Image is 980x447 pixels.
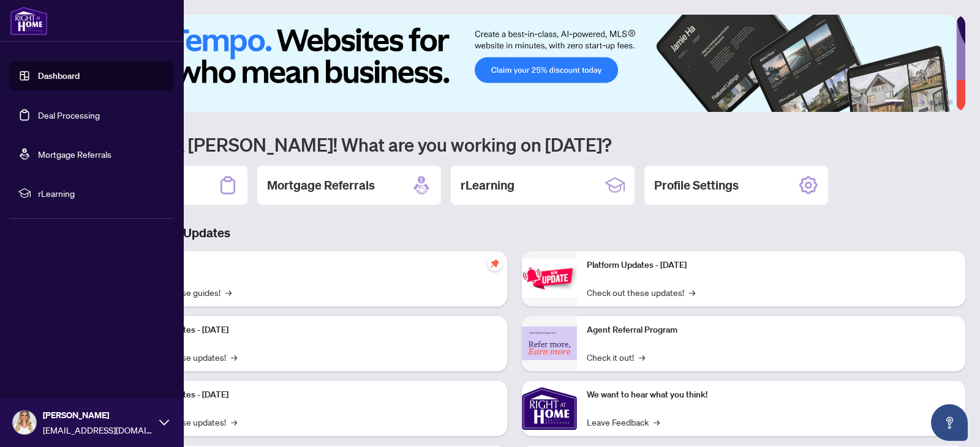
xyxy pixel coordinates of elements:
span: → [654,415,660,429]
p: Platform Updates - [DATE] [129,323,497,337]
p: Agent Referral Program [587,323,956,337]
h1: Welcome back [PERSON_NAME]! What are you working on [DATE]? [64,133,965,156]
button: 2 [909,100,914,105]
span: rLearning [38,187,165,200]
button: 6 [948,100,953,105]
p: Platform Updates - [DATE] [129,388,497,402]
span: → [639,350,645,364]
h2: Mortgage Referrals [267,177,375,194]
span: → [689,286,695,299]
h2: Profile Settings [654,177,739,194]
p: Self-Help [129,259,497,272]
button: 3 [919,100,924,105]
button: 5 [938,100,943,105]
img: Platform Updates - June 23, 2025 [522,259,577,298]
a: Dashboard [38,70,80,81]
span: → [225,286,232,299]
img: We want to hear what you think! [522,381,577,436]
a: Check out these updates!→ [587,286,695,299]
span: [EMAIL_ADDRESS][DOMAIN_NAME] [43,423,153,437]
button: 1 [884,100,904,105]
span: [PERSON_NAME] [43,408,153,422]
p: We want to hear what you think! [587,388,956,402]
a: Leave Feedback→ [587,415,660,429]
a: Check it out!→ [587,350,645,364]
span: pushpin [488,256,502,271]
a: Deal Processing [38,109,100,120]
img: Profile Icon [13,411,36,434]
h2: rLearning [461,177,514,194]
button: Open asap [931,404,968,441]
h3: Brokerage & Industry Updates [64,224,965,242]
span: → [231,350,237,364]
img: Agent Referral Program [522,327,577,360]
img: Slide 0 [64,15,956,112]
span: → [231,415,237,429]
button: 4 [929,100,933,105]
a: Mortgage Referrals [38,149,111,160]
img: logo [10,6,48,35]
p: Platform Updates - [DATE] [587,259,956,272]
